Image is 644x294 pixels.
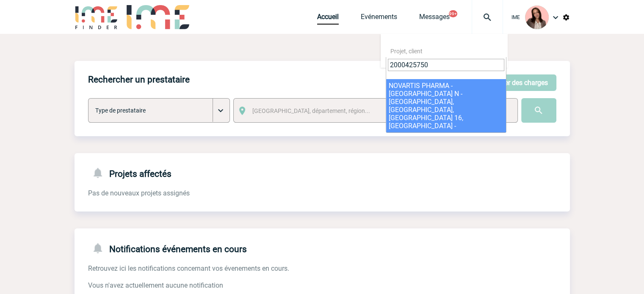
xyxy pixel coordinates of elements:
[521,98,556,123] input: Submit
[91,167,109,179] img: notifications-24-px-g.png
[91,242,109,254] img: notifications-24-px-g.png
[88,281,223,289] span: Vous n'avez actuellement aucune notification
[390,48,423,55] span: Projet, client
[88,264,289,272] span: Retrouvez ici les notifications concernant vos évenements en cours.
[511,14,520,20] span: IME
[525,5,549,29] img: 94396-3.png
[419,13,450,25] a: Messages
[88,74,190,85] h4: Rechercher un prestataire
[361,13,397,25] a: Evénements
[88,167,171,179] h4: Projets affectés
[88,242,247,254] h4: Notifications événements en cours
[317,13,339,25] a: Accueil
[386,79,506,132] li: NOVARTIS PHARMA - [GEOGRAPHIC_DATA] N - [GEOGRAPHIC_DATA], [GEOGRAPHIC_DATA], [GEOGRAPHIC_DATA] 1...
[75,5,119,29] img: IME-Finder
[252,107,370,114] span: [GEOGRAPHIC_DATA], département, région...
[88,189,190,197] span: Pas de nouveaux projets assignés
[449,10,457,17] button: 99+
